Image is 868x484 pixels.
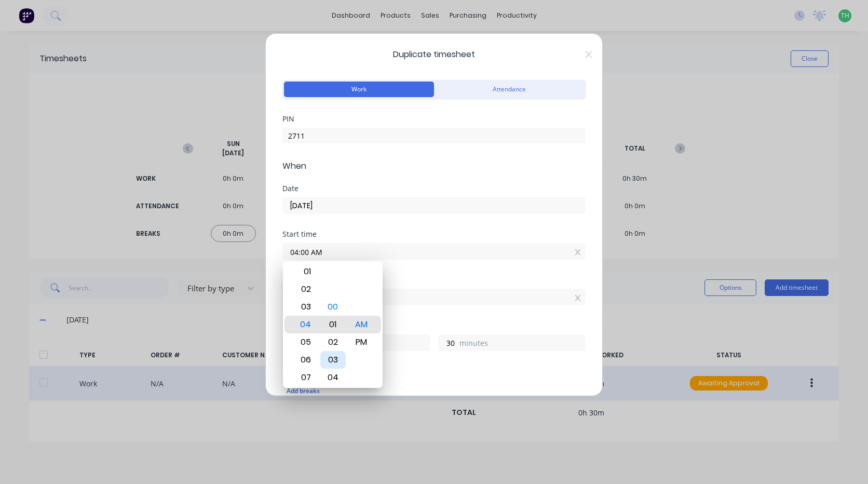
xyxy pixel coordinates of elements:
div: Finish time [282,276,586,284]
div: AM [349,316,374,333]
div: Start time [282,231,586,238]
input: Enter PIN [282,128,586,143]
div: Minute [319,261,347,388]
label: minutes [459,338,585,351]
div: 03 [292,298,317,316]
div: Breaks [282,368,586,375]
div: Date [282,185,586,192]
div: 02 [320,333,346,351]
div: PM [349,333,374,351]
div: 01 [292,263,317,280]
div: 02 [292,280,317,298]
div: 07 [292,369,317,386]
div: 00 [320,298,346,316]
button: Attendance [434,82,584,97]
div: 04 [292,316,317,333]
span: When [282,160,586,172]
input: 0 [439,335,457,351]
div: 03 [320,351,346,369]
div: Hour [290,261,319,388]
div: Add breaks [287,384,581,398]
div: 06 [292,351,317,369]
span: Duplicate timesheet [282,48,586,61]
div: 05 [292,333,317,351]
button: Work [284,82,434,97]
div: PIN [282,115,586,123]
div: 01 [320,316,346,333]
div: 04 [320,369,346,386]
div: Hours worked [282,322,586,329]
